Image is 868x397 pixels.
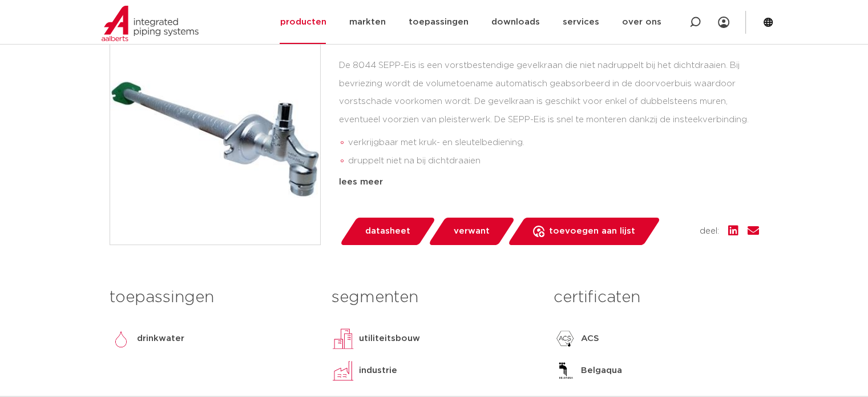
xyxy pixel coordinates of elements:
[137,332,184,346] p: drinkwater
[339,218,436,245] a: datasheet
[332,286,536,309] h3: segmenten
[110,327,132,350] img: drinkwater
[339,57,759,171] div: De 8044 SEPP-Eis is een vorstbestendige gevelkraan die niet nadruppelt bij het dichtdraaien. Bij ...
[581,332,599,346] p: ACS
[332,327,354,350] img: utiliteitsbouw
[348,152,759,170] li: druppelt niet na bij dichtdraaien
[427,218,515,245] a: verwant
[348,134,759,152] li: verkrijgbaar met kruk- en sleutelbediening.
[110,34,320,244] img: Product Image for SEPP-Eis vorstbestendige gevelkraan (sleutelbediening)
[365,222,410,240] span: datasheet
[332,359,354,382] img: industrie
[348,170,759,189] li: eenvoudige en snelle montage dankzij insteekverbinding
[554,359,576,382] img: Belgaqua
[581,364,622,378] p: Belgaqua
[454,222,490,240] span: verwant
[554,327,576,350] img: ACS
[110,286,314,309] h3: toepassingen
[554,286,758,309] h3: certificaten
[339,175,759,189] div: lees meer
[549,222,635,240] span: toevoegen aan lijst
[359,364,397,378] p: industrie
[359,332,420,346] p: utiliteitsbouw
[700,224,719,238] span: deel:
